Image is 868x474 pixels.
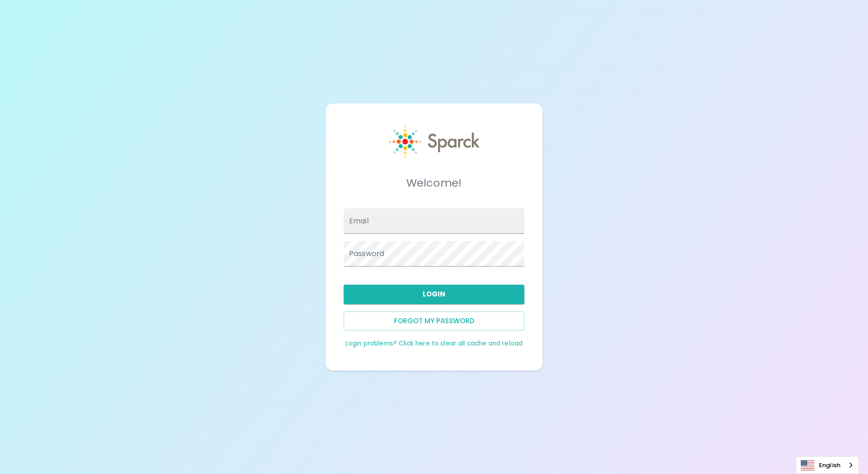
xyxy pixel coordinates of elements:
[345,339,523,348] a: Login problems? Click here to clear all cache and reload
[344,311,524,331] button: Forgot my password
[389,125,479,158] img: Sparck logo
[796,456,859,474] aside: Language selected: English
[344,176,524,190] h5: Welcome!
[344,285,524,304] button: Login
[796,456,859,474] div: Language
[796,457,858,474] a: English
